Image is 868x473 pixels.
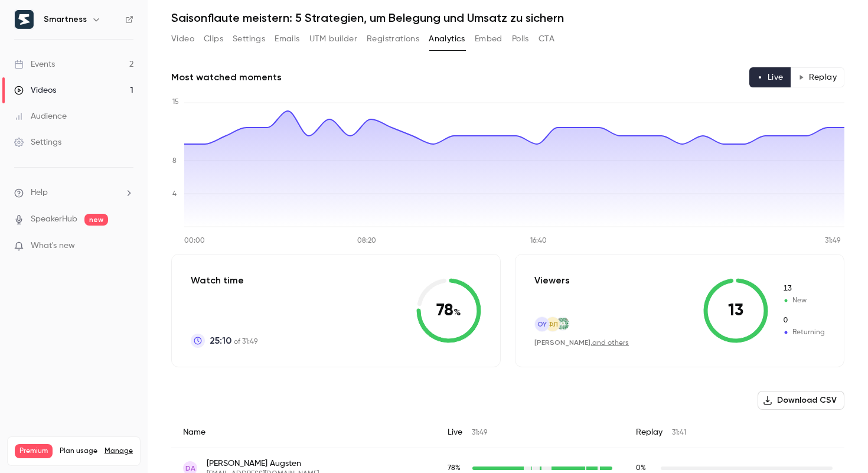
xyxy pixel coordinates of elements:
button: Polls [512,30,529,48]
span: new [84,214,108,226]
button: Download CSV [758,391,844,410]
span: 0 % [636,465,646,472]
p: of 31:49 [210,334,257,348]
span: Help [31,187,48,199]
div: Settings [14,136,61,148]
button: Clips [204,30,223,48]
div: Audience [14,110,67,122]
a: Manage [105,446,133,456]
span: Returning [782,315,825,326]
span: New [782,295,825,306]
button: Replay [791,67,844,87]
tspan: 8 [172,158,177,165]
tspan: 16:40 [530,237,547,244]
div: Videos [14,84,56,96]
button: UTM builder [309,30,357,48]
button: Emails [275,30,299,48]
div: Live [436,417,624,448]
button: Live [749,67,791,87]
button: Video [171,30,194,48]
span: What's new [31,240,75,252]
button: Settings [233,30,265,48]
p: Watch time [191,273,257,288]
button: Registrations [367,30,419,48]
img: Smartness [15,10,34,29]
a: SpeakerHub [31,213,77,226]
span: 31:41 [672,429,686,436]
span: 78 % [448,465,461,472]
span: [PERSON_NAME] Augsten [207,458,319,469]
button: CTA [539,30,554,48]
div: Replay [624,417,844,448]
tspan: 31:49 [825,237,841,244]
tspan: 4 [172,191,177,198]
h2: Most watched moments [171,70,282,84]
tspan: 00:00 [184,237,205,244]
button: Analytics [429,30,465,48]
tspan: 08:20 [357,237,376,244]
p: Viewers [534,273,570,288]
span: [PERSON_NAME] [534,338,590,347]
div: Events [14,58,55,70]
li: help-dropdown-opener [14,187,133,199]
span: Premium [15,444,53,458]
span: 31:49 [472,429,487,436]
span: Returning [782,327,825,338]
img: hotel-thannhof.de [556,317,569,330]
a: and others [592,340,629,347]
h6: Smartness [44,14,87,25]
h1: Saisonflaute meistern: 5 Strategien, um Belegung und Umsatz zu sichern [171,11,844,25]
button: Embed [475,30,502,48]
span: 25:10 [210,334,231,348]
span: Plan usage [60,446,97,456]
div: , [534,338,629,348]
div: Name [171,417,436,448]
span: OY [537,319,547,330]
span: New [782,283,825,294]
span: ФЛ [547,319,558,330]
tspan: 15 [172,99,179,106]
